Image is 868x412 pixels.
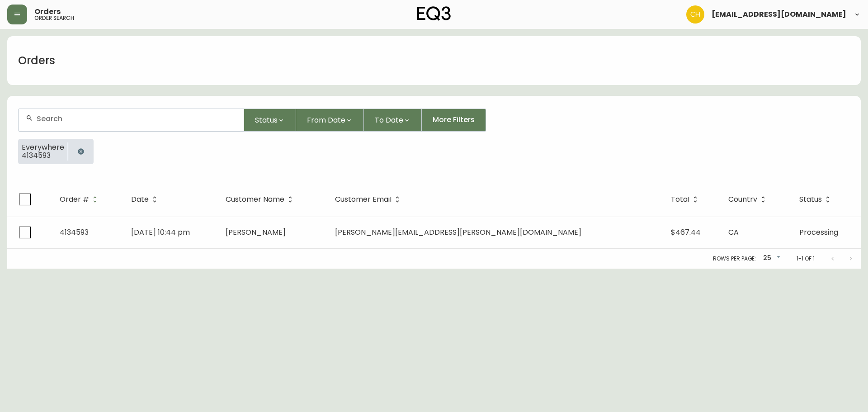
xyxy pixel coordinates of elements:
[226,227,286,237] span: [PERSON_NAME]
[671,197,689,202] span: Total
[37,114,236,123] input: Search
[255,114,278,126] span: Status
[18,53,55,68] h1: Orders
[335,197,392,202] span: Customer Email
[433,115,475,125] span: More Filters
[131,195,160,204] span: Date
[375,114,403,126] span: To Date
[131,197,149,202] span: Date
[22,152,64,160] span: 4134593
[799,227,838,237] span: Processing
[712,11,846,18] span: [EMAIL_ADDRESS][DOMAIN_NAME]
[335,195,403,204] span: Customer Email
[60,195,101,204] span: Order #
[686,5,704,24] img: 6288462cea190ebb98a2c2f3c744dd7e
[671,227,701,237] span: $467.44
[728,197,757,202] span: Country
[307,114,345,126] span: From Date
[60,227,89,237] span: 4134593
[671,195,701,204] span: Total
[22,143,64,152] span: Everywhere
[417,6,451,21] img: logo
[34,15,74,21] h5: order search
[296,109,364,132] button: From Date
[364,109,422,132] button: To Date
[60,197,89,202] span: Order #
[797,255,815,263] p: 1-1 of 1
[34,8,61,15] span: Orders
[422,109,486,132] button: More Filters
[335,227,581,237] span: [PERSON_NAME][EMAIL_ADDRESS][PERSON_NAME][DOMAIN_NAME]
[799,197,822,202] span: Status
[713,255,756,263] p: Rows per page:
[226,195,296,204] span: Customer Name
[759,251,782,266] div: 25
[728,195,769,204] span: Country
[244,109,296,132] button: Status
[131,227,190,237] span: [DATE] 10:44 pm
[799,195,834,204] span: Status
[226,197,284,202] span: Customer Name
[728,227,739,237] span: CA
